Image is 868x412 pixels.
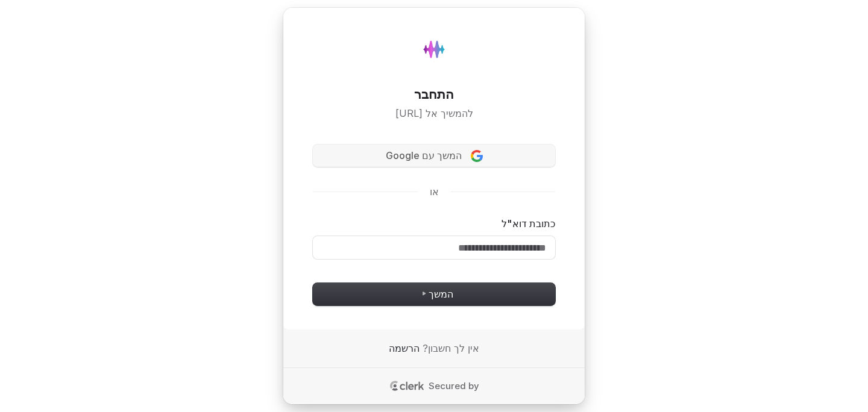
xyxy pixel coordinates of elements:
[471,150,483,162] img: Sign in with Google
[389,342,420,355] a: הרשמה
[423,342,479,355] span: אין לך חשבון?
[313,283,555,306] button: המשך
[416,31,452,67] img: Hydee.ai
[313,86,555,104] h1: התחבר
[313,107,555,120] p: להמשיך אל [URL]
[502,217,555,231] label: כתובת דוא"ל
[430,185,439,199] p: או
[389,381,426,392] a: Clerk logo
[415,287,453,301] span: המשך
[429,380,479,392] p: Secured by
[313,145,555,167] button: Sign in with Googleהמשך עם Google
[386,149,462,163] span: המשך עם Google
